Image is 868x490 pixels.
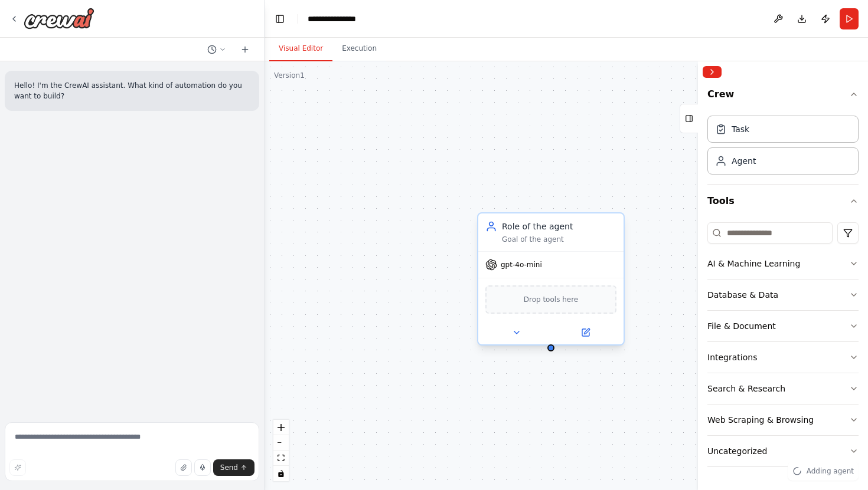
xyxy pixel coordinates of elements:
[273,435,289,450] button: zoom out
[707,383,785,394] div: Search & Research
[707,351,757,363] div: Integrations
[707,320,776,332] div: File & Document
[220,463,238,472] span: Send
[552,325,619,340] button: Open in side panel
[194,459,211,476] button: Click to speak your automation idea
[703,66,722,78] button: Collapse right sidebar
[274,71,305,80] div: Version 1
[502,221,616,232] div: Role of the agent
[332,37,386,61] button: Execution
[707,445,767,457] div: Uncategorized
[707,258,800,269] div: AI & Machine Learning
[707,289,778,301] div: Database & Data
[501,260,542,269] span: gpt-4o-mini
[502,235,616,244] div: Goal of the agent
[9,459,26,476] button: Improve this prompt
[273,420,289,435] button: zoom in
[707,218,859,476] div: Tools
[269,37,332,61] button: Visual Editor
[524,294,579,305] span: Drop tools here
[707,373,859,404] button: Search & Research
[707,311,859,341] button: File & Document
[707,436,859,466] button: Uncategorized
[707,414,814,426] div: Web Scraping & Browsing
[14,80,250,101] p: Hello! I'm the CrewAI assistant. What kind of automation do you want to build?
[707,111,859,184] div: Crew
[273,450,289,466] button: fit view
[732,123,749,135] div: Task
[236,42,254,57] button: Start a new chat
[707,248,859,279] button: AI & Machine Learning
[175,459,192,476] button: Upload files
[707,83,859,111] button: Crew
[807,466,854,476] span: Adding agent
[272,11,288,27] button: Hide left sidebar
[273,466,289,481] button: toggle interactivity
[477,215,625,348] div: Role of the agentGoal of the agentgpt-4o-miniDrop tools here
[732,155,756,167] div: Agent
[213,459,254,476] button: Send
[273,420,289,481] div: React Flow controls
[308,13,368,25] nav: breadcrumb
[707,405,859,435] button: Web Scraping & Browsing
[707,279,859,310] button: Database & Data
[24,8,94,29] img: Logo
[693,61,703,490] button: Toggle Sidebar
[707,185,859,218] button: Tools
[707,342,859,373] button: Integrations
[203,42,231,57] button: Switch to previous chat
